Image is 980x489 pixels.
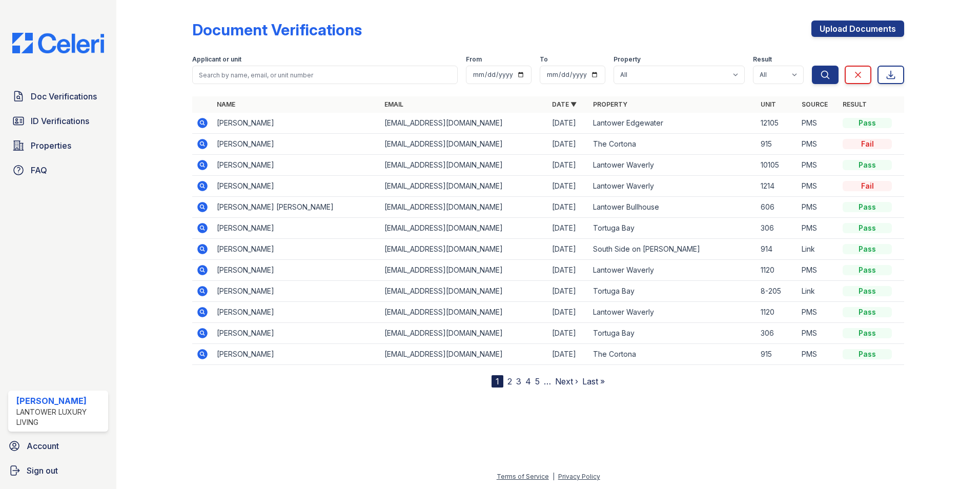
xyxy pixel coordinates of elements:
[582,376,605,386] a: Last »
[525,376,531,386] a: 4
[548,113,589,134] td: [DATE]
[753,55,772,64] label: Result
[798,281,839,302] td: Link
[380,113,548,134] td: [EMAIL_ADDRESS][DOMAIN_NAME]
[558,473,600,480] a: Privacy Policy
[27,464,58,477] span: Sign out
[757,281,798,302] td: 8-205
[548,302,589,323] td: [DATE]
[548,197,589,218] td: [DATE]
[555,376,578,386] a: Next ›
[8,86,108,107] a: Doc Verifications
[548,260,589,281] td: [DATE]
[213,218,380,239] td: [PERSON_NAME]
[16,395,104,407] div: [PERSON_NAME]
[757,323,798,344] td: 306
[213,176,380,197] td: [PERSON_NAME]
[589,197,757,218] td: Lantower Bullhouse
[466,55,482,64] label: From
[380,344,548,365] td: [EMAIL_ADDRESS][DOMAIN_NAME]
[492,375,503,388] div: 1
[548,218,589,239] td: [DATE]
[548,344,589,365] td: [DATE]
[380,281,548,302] td: [EMAIL_ADDRESS][DOMAIN_NAME]
[614,55,641,64] label: Property
[757,302,798,323] td: 1120
[380,197,548,218] td: [EMAIL_ADDRESS][DOMAIN_NAME]
[843,349,892,359] div: Pass
[798,176,839,197] td: PMS
[593,100,627,108] a: Property
[757,239,798,260] td: 914
[843,100,867,108] a: Result
[843,244,892,254] div: Pass
[8,135,108,156] a: Properties
[213,281,380,302] td: [PERSON_NAME]
[8,160,108,180] a: FAQ
[380,155,548,176] td: [EMAIL_ADDRESS][DOMAIN_NAME]
[516,376,521,386] a: 3
[589,134,757,155] td: The Cortona
[811,21,904,37] a: Upload Documents
[192,66,458,84] input: Search by name, email, or unit number
[589,344,757,365] td: The Cortona
[213,197,380,218] td: [PERSON_NAME] [PERSON_NAME]
[380,302,548,323] td: [EMAIL_ADDRESS][DOMAIN_NAME]
[843,223,892,233] div: Pass
[213,155,380,176] td: [PERSON_NAME]
[552,100,577,108] a: Date ▼
[798,323,839,344] td: PMS
[843,160,892,170] div: Pass
[843,328,892,338] div: Pass
[589,176,757,197] td: Lantower Waverly
[798,155,839,176] td: PMS
[4,436,112,456] a: Account
[843,307,892,317] div: Pass
[589,323,757,344] td: Tortuga Bay
[798,344,839,365] td: PMS
[757,113,798,134] td: 12105
[798,134,839,155] td: PMS
[380,323,548,344] td: [EMAIL_ADDRESS][DOMAIN_NAME]
[798,113,839,134] td: PMS
[544,375,551,388] span: …
[213,239,380,260] td: [PERSON_NAME]
[548,155,589,176] td: [DATE]
[213,323,380,344] td: [PERSON_NAME]
[27,440,59,452] span: Account
[213,134,380,155] td: [PERSON_NAME]
[380,176,548,197] td: [EMAIL_ADDRESS][DOMAIN_NAME]
[843,181,892,191] div: Fail
[589,113,757,134] td: Lantower Edgewater
[535,376,540,386] a: 5
[548,176,589,197] td: [DATE]
[843,286,892,296] div: Pass
[757,176,798,197] td: 1214
[548,281,589,302] td: [DATE]
[507,376,512,386] a: 2
[31,164,47,176] span: FAQ
[31,115,89,127] span: ID Verifications
[843,139,892,149] div: Fail
[548,323,589,344] td: [DATE]
[548,134,589,155] td: [DATE]
[843,202,892,212] div: Pass
[798,302,839,323] td: PMS
[589,260,757,281] td: Lantower Waverly
[213,113,380,134] td: [PERSON_NAME]
[4,33,112,53] img: CE_Logo_Blue-a8612792a0a2168367f1c8372b55b34899dd931a85d93a1a3d3e32e68fde9ad4.png
[31,139,71,152] span: Properties
[798,260,839,281] td: PMS
[757,260,798,281] td: 1120
[802,100,828,108] a: Source
[798,197,839,218] td: PMS
[384,100,403,108] a: Email
[757,218,798,239] td: 306
[4,460,112,481] a: Sign out
[553,473,555,480] div: |
[213,344,380,365] td: [PERSON_NAME]
[589,239,757,260] td: South Side on [PERSON_NAME]
[798,218,839,239] td: PMS
[217,100,235,108] a: Name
